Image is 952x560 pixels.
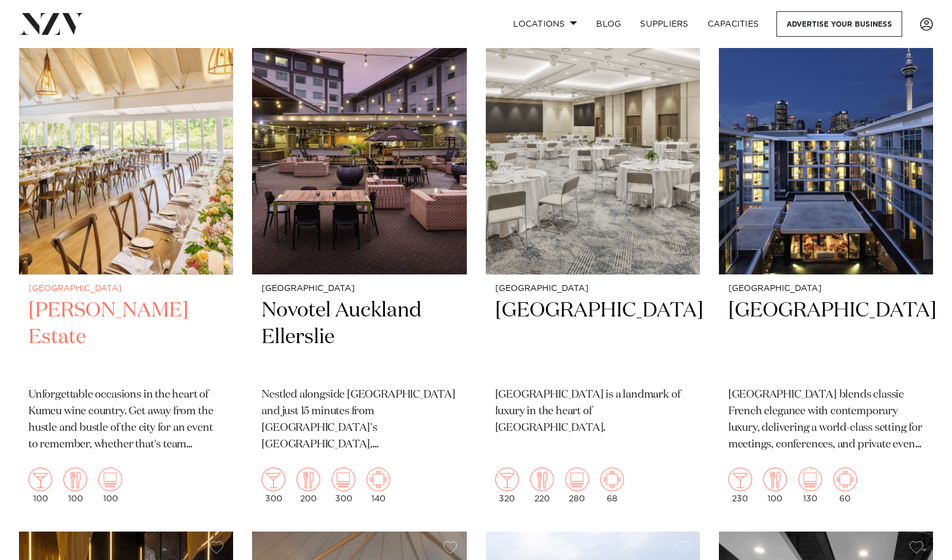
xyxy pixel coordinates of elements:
div: 100 [63,468,87,503]
div: 320 [495,468,519,503]
div: 280 [565,468,589,503]
p: Nestled alongside [GEOGRAPHIC_DATA] and just 15 minutes from [GEOGRAPHIC_DATA]'s [GEOGRAPHIC_DATA... [262,387,457,453]
div: 230 [728,468,752,503]
img: meeting.png [600,468,624,491]
img: cocktail.png [262,468,285,491]
a: SUPPLIERS [631,11,698,37]
p: [GEOGRAPHIC_DATA] blends classic French elegance with contemporary luxury, delivering a world-cla... [728,387,924,453]
div: 220 [530,468,554,503]
small: [GEOGRAPHIC_DATA] [495,284,690,293]
img: meeting.png [367,468,390,491]
div: 100 [28,468,52,503]
div: 140 [367,468,390,503]
small: [GEOGRAPHIC_DATA] [262,284,457,293]
img: cocktail.png [728,468,752,491]
img: nzv-logo.png [19,13,84,34]
h2: [GEOGRAPHIC_DATA] [728,297,924,377]
img: cocktail.png [495,468,519,491]
h2: [PERSON_NAME] Estate [28,297,224,377]
img: theatre.png [565,468,589,491]
div: 100 [763,468,787,503]
div: 300 [262,468,285,503]
a: BLOG [587,11,631,37]
img: dining.png [63,468,87,491]
div: 60 [833,468,857,503]
div: 100 [98,468,122,503]
img: theatre.png [98,468,122,491]
a: Locations [504,11,587,37]
h2: [GEOGRAPHIC_DATA] [495,297,690,377]
img: theatre.png [332,468,355,491]
img: dining.png [297,468,320,491]
div: 130 [798,468,822,503]
p: Unforgettable occasions in the heart of Kumeu wine country. Get away from the hustle and bustle o... [28,387,224,453]
div: 300 [332,468,355,503]
img: meeting.png [833,468,857,491]
small: [GEOGRAPHIC_DATA] [28,284,224,293]
img: dining.png [530,468,554,491]
small: [GEOGRAPHIC_DATA] [728,284,924,293]
img: dining.png [763,468,787,491]
div: 68 [600,468,624,503]
img: cocktail.png [28,468,52,491]
h2: Novotel Auckland Ellerslie [262,297,457,377]
a: Advertise your business [776,11,902,37]
img: theatre.png [798,468,822,491]
div: 200 [297,468,320,503]
a: Capacities [698,11,769,37]
p: [GEOGRAPHIC_DATA] is a landmark of luxury in the heart of [GEOGRAPHIC_DATA]. [495,387,690,437]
